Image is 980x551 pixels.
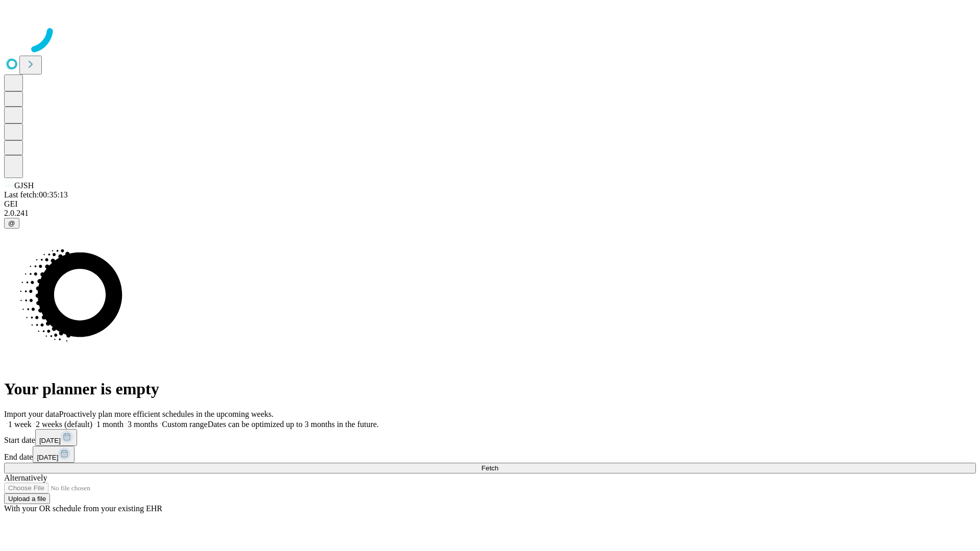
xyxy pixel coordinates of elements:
[4,410,59,418] span: Import your data
[8,420,32,429] span: 1 week
[4,473,47,482] span: Alternatively
[37,454,58,461] span: [DATE]
[4,446,976,463] div: End date
[4,209,976,218] div: 2.0.241
[4,218,19,229] button: @
[59,410,274,418] span: Proactively plan more efficient schedules in the upcoming weeks.
[4,504,162,513] span: With your OR schedule from your existing EHR
[128,420,158,429] span: 3 months
[33,446,75,463] button: [DATE]
[96,420,124,429] span: 1 month
[36,420,92,429] span: 2 weeks (default)
[208,420,379,429] span: Dates can be optimized up to 3 months in the future.
[4,429,976,446] div: Start date
[481,464,498,472] span: Fetch
[4,493,50,504] button: Upload a file
[35,429,77,446] button: [DATE]
[4,380,976,398] h1: Your planner is empty
[14,181,34,190] span: GJSH
[4,199,976,209] div: GEI
[8,219,15,227] span: @
[39,437,61,444] span: [DATE]
[4,190,68,199] span: Last fetch: 00:35:13
[162,420,207,429] span: Custom range
[4,463,976,473] button: Fetch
